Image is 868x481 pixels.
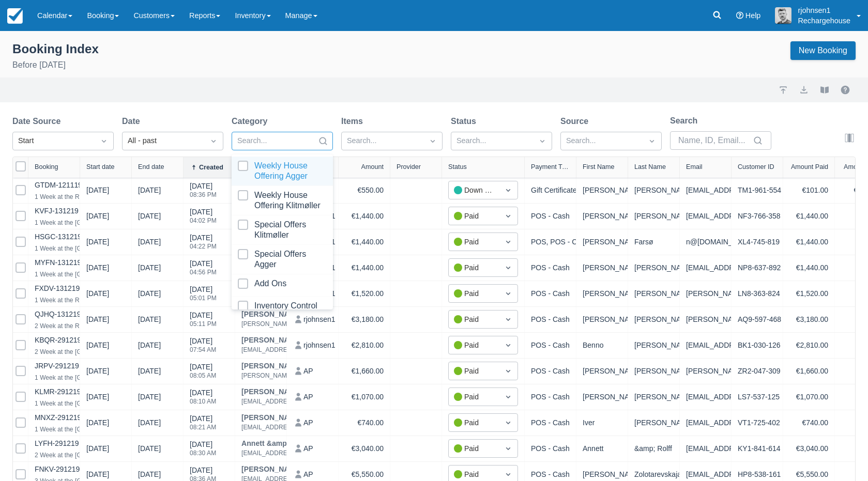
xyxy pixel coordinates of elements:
button: export [798,84,810,96]
span: Dropdown icon [503,185,513,195]
div: [PERSON_NAME] [583,261,621,274]
div: Paid [454,391,494,402]
a: QJHQ-131219 [35,310,81,318]
div: [PERSON_NAME] [634,261,673,274]
span: Dropdown icon [503,392,513,402]
div: [PERSON_NAME][EMAIL_ADDRESS][PERSON_NAME][DOMAIN_NAME] [686,313,725,326]
img: A1 [775,7,791,24]
div: €1,660.00 [345,365,384,378]
div: n@[DOMAIN_NAME] [686,236,725,249]
a: [PERSON_NAME] [241,336,399,344]
div: 2 Week at the [GEOGRAPHIC_DATA] in [GEOGRAPHIC_DATA] [35,346,214,358]
div: [PERSON_NAME] [583,236,621,249]
a: New Booking [790,41,856,60]
div: Zolotarevskaja [634,468,673,481]
div: €1,070.00 [789,391,828,404]
div: [PERSON_NAME][EMAIL_ADDRESS][DOMAIN_NAME] [686,365,725,378]
div: [DATE] [190,310,217,333]
div: [DATE] [86,314,109,329]
div: 1 Week at the [GEOGRAPHIC_DATA] in [GEOGRAPHIC_DATA] [35,423,214,436]
div: [PERSON_NAME] [583,391,621,404]
div: 08:21 AM [190,424,216,430]
div: LN8-363-824 [738,287,776,300]
div: [PERSON_NAME] [583,365,621,378]
label: Date Source [12,115,65,128]
span: Dropdown icon [503,288,513,299]
div: 08:30 AM [190,450,216,456]
div: TM1-961-554 [738,184,776,197]
div: [PERSON_NAME] [583,210,621,223]
div: €1,070.00 [345,391,384,404]
img: checkfront-main-nav-mini-logo.png [7,8,23,24]
div: Annett [583,442,621,455]
div: [DATE] [138,392,161,407]
div: 04:56 PM [190,269,217,275]
span: Dropdown icon [99,136,109,146]
div: rjohnsen1 [293,313,332,326]
div: Down Payment Paid [454,184,494,196]
label: Search [670,115,702,127]
div: POS, POS - Cash [531,236,570,249]
div: €1,660.00 [789,365,828,378]
div: Annett &amp; Rolff [241,440,347,447]
div: €2,810.00 [345,339,384,352]
div: AQ9-597-468 [738,313,776,326]
span: Dropdown icon [208,136,219,146]
div: €1,440.00 [789,261,828,274]
div: €1,520.00 [789,287,828,300]
a: MYFN-131219 [35,258,81,267]
div: VT1-725-402 [738,416,776,429]
div: [DATE] [190,207,217,230]
div: POS - Cash [531,313,570,326]
a: KBQR-291219 [35,336,81,344]
a: import [777,84,789,96]
div: 2 Week at the [GEOGRAPHIC_DATA] in [GEOGRAPHIC_DATA] [35,449,214,461]
div: [DATE] [138,366,161,381]
div: [DATE] [190,387,216,411]
div: [PERSON_NAME] [583,287,621,300]
div: [EMAIL_ADDRESS][DOMAIN_NAME] [241,395,347,408]
input: Name, ID, Email... [678,131,751,150]
a: FNKV-291219 [35,465,80,473]
div: rjohnsen1 [293,339,332,352]
div: 1 Week at the [GEOGRAPHIC_DATA] in [GEOGRAPHIC_DATA] [35,216,214,229]
div: [DATE] [138,340,161,355]
span: Dropdown icon [503,366,513,376]
p: Rechargehouse [798,15,850,26]
a: [PERSON_NAME] [241,466,347,473]
i: Help [736,12,743,19]
div: 05:01 PM [190,295,217,301]
div: €740.00 [789,416,828,429]
div: 08:05 AM [190,373,216,379]
label: Source [560,115,592,128]
div: [DATE] [190,284,217,307]
span: Dropdown icon [503,314,513,324]
label: Status [451,115,480,128]
div: [PERSON_NAME] [241,362,399,369]
div: Start date [86,163,115,170]
div: KY1-841-614 [738,442,776,455]
div: [PERSON_NAME][EMAIL_ADDRESS][DOMAIN_NAME] [241,369,399,382]
div: [DATE] [86,443,109,458]
div: [PERSON_NAME] [634,210,673,223]
div: Email [686,163,703,170]
div: [DATE] [138,237,161,252]
div: [DATE] [86,237,109,252]
div: €5,550.00 [345,468,384,481]
div: [PERSON_NAME] [634,313,673,326]
div: €3,040.00 [789,442,828,455]
div: [DATE] [86,366,109,381]
div: 07:54 AM [190,347,216,353]
label: Date [122,115,144,128]
a: [PERSON_NAME] [241,311,450,318]
div: [DATE] [138,211,161,226]
div: [EMAIL_ADDRESS][PERSON_NAME][DOMAIN_NAME] [686,339,725,352]
div: BK1-030-126 [738,339,776,352]
a: [PERSON_NAME] [241,388,347,395]
div: [DATE] [190,439,216,462]
div: [DATE] [138,288,161,303]
a: FXDV-131219 [35,284,80,292]
div: [DATE] [138,185,161,200]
